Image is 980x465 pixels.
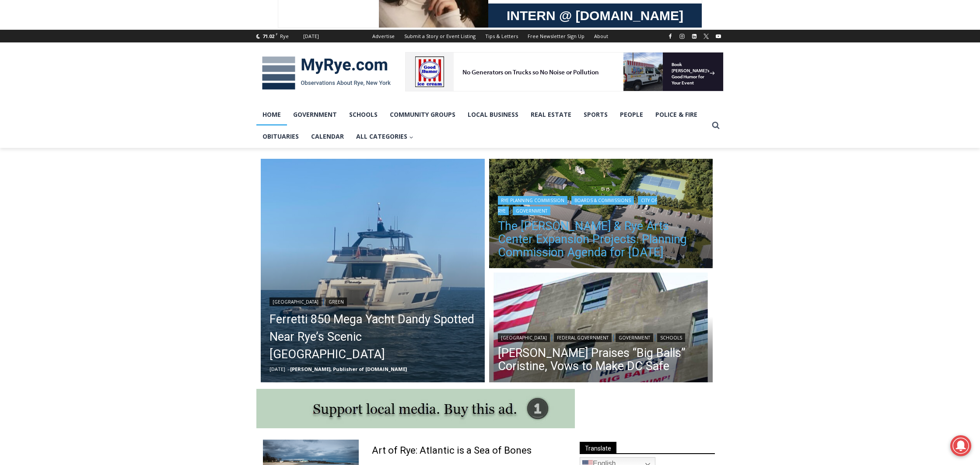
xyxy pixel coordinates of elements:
[489,273,713,385] a: Read More Trump Praises “Big Balls” Coristine, Vows to Make DC Safe
[221,0,413,85] div: "I learned about the history of a place I’d honestly never considered even as a resident of [GEOG...
[256,104,287,126] a: Home
[498,194,704,215] div: | | |
[489,273,713,385] img: (PHOTO: President Donald Trump's Truth Social post about about Edward "Big Balls" Coristine gener...
[229,87,406,107] span: Intern @ [DOMAIN_NAME]
[90,55,129,105] div: Located at [STREET_ADDRESS][PERSON_NAME]
[462,104,525,126] a: Local Business
[261,159,485,383] img: (PHOTO: The 85' foot luxury yacht Dandy was parked just off Rye on Friday, August 8, 2025.)
[708,118,724,133] button: View Search Form
[384,104,462,126] a: Community Groups
[498,220,704,259] a: The [PERSON_NAME] & Rye Arts Center Expansion Projects: Planning Commission Agenda for [DATE]
[498,196,657,215] a: City of Rye
[713,31,724,42] a: YouTube
[269,366,285,372] time: [DATE]
[57,16,216,24] div: No Generators on Trucks so No Noise or Pollution
[290,366,407,372] a: [PERSON_NAME], Publisher of [DOMAIN_NAME]
[269,296,476,306] div: |
[513,206,550,215] a: Government
[399,30,480,42] a: Submit a Story or Event Listing
[367,30,399,42] a: Advertise
[303,32,319,40] div: [DATE]
[256,389,575,428] img: support local media, buy this ad
[262,33,274,39] span: 71.02
[580,442,616,454] span: Translate
[554,333,612,342] a: Federal Government
[489,159,713,271] img: (PHOTO: The Rye Arts Center has developed a conceptual plan and renderings for the development of...
[287,366,290,372] span: –
[261,159,485,383] a: Read More Ferretti 850 Mega Yacht Dandy Spotted Near Rye’s Scenic Parsonage Point
[305,126,350,147] a: Calendar
[523,30,589,42] a: Free Newsletter Sign Up
[657,333,685,342] a: Schools
[614,104,649,126] a: People
[256,50,396,96] img: MyRye.com
[256,104,708,148] nav: Primary Navigation
[571,196,634,205] a: Boards & Commissions
[525,104,577,126] a: Real Estate
[0,88,88,109] a: Open Tues. - Sun. [PHONE_NUMBER]
[269,297,322,306] a: [GEOGRAPHIC_DATA]
[325,297,347,306] a: Green
[677,31,687,42] a: Instagram
[489,159,713,271] a: Read More The Osborn & Rye Arts Center Expansion Projects: Planning Commission Agenda for Tuesday...
[480,30,523,42] a: Tips & Letters
[350,126,420,147] button: Child menu of All Categories
[3,90,86,123] span: Open Tues. - Sun. [PHONE_NUMBER]
[589,30,613,42] a: About
[689,31,700,42] a: Linkedin
[649,104,703,126] a: Police & Fire
[498,333,550,342] a: [GEOGRAPHIC_DATA]
[266,9,304,34] h4: Book [PERSON_NAME]'s Good Humor for Your Event
[498,196,567,205] a: Rye Planning Commission
[701,31,711,42] a: X
[276,31,278,36] span: F
[367,30,613,42] nav: Secondary Navigation
[577,104,614,126] a: Sports
[280,32,289,40] div: Rye
[210,85,424,109] a: Intern @ [DOMAIN_NAME]
[287,104,343,126] a: Government
[498,346,704,373] a: [PERSON_NAME] Praises “Big Balls” Coristine, Vows to Make DC Safe
[256,126,305,147] a: Obituaries
[260,3,316,40] a: Book [PERSON_NAME]'s Good Humor for Your Event
[343,104,384,126] a: Schools
[269,311,476,363] a: Ferretti 850 Mega Yacht Dandy Spotted Near Rye’s Scenic [GEOGRAPHIC_DATA]
[616,333,653,342] a: Government
[498,332,704,342] div: | | |
[665,31,675,42] a: Facebook
[372,444,532,457] a: Art of Rye: Atlantic is a Sea of Bones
